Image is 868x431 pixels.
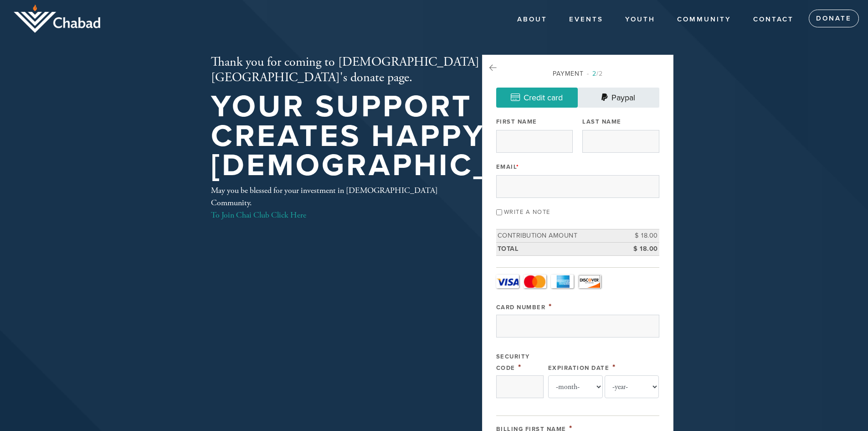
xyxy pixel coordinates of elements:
[548,364,610,372] label: Expiration Date
[562,11,610,28] a: Events
[618,229,659,243] td: $ 18.00
[510,11,554,28] a: About
[211,210,306,220] a: To Join Chai Club Click Here
[496,353,530,372] label: Security Code
[496,88,578,108] a: Credit card
[605,375,659,398] select: Expiration Date year
[516,163,519,171] span: This field is required.
[582,118,621,126] label: Last Name
[496,229,618,243] td: Contribution Amount
[578,275,601,288] a: Discover
[670,11,738,28] a: COMMUNITY
[612,362,616,372] span: This field is required.
[496,69,659,78] div: Payment
[549,301,552,312] span: This field is required.
[618,242,659,255] td: $ 18.00
[809,10,859,28] a: Donate
[587,70,603,78] span: /2
[524,275,546,288] a: MasterCard
[746,11,801,28] a: Contact
[618,11,662,28] a: YOUTH
[551,275,574,288] a: Amex
[14,5,100,33] img: logo_half.png
[496,242,618,255] td: Total
[496,163,519,171] label: Email
[504,208,550,216] label: Write a note
[548,375,603,398] select: Expiration Date month
[496,275,519,288] a: Visa
[496,118,537,126] label: First Name
[496,304,546,311] label: Card Number
[211,184,452,221] div: May you be blessed for your investment in [DEMOGRAPHIC_DATA] Community.
[592,70,596,78] span: 2
[211,92,602,181] h1: Your support creates happy [DEMOGRAPHIC_DATA]!
[518,362,522,372] span: This field is required.
[211,55,602,85] h2: Thank you for coming to [DEMOGRAPHIC_DATA][GEOGRAPHIC_DATA]'s donate page.
[578,88,659,108] a: Paypal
